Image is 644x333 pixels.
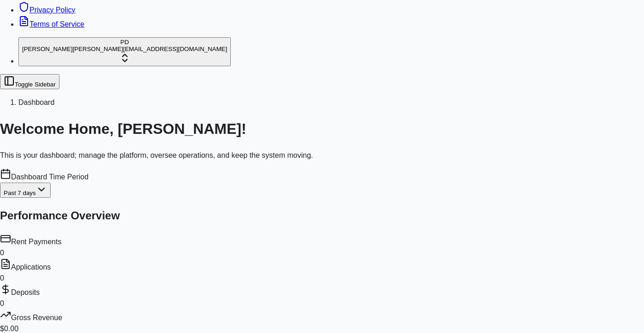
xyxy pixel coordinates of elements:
span: [PERSON_NAME][EMAIL_ADDRESS][DOMAIN_NAME] [73,46,228,52]
span: Rent Payments [11,238,61,246]
span: Applications [11,263,51,271]
span: Privacy Policy [29,6,76,14]
span: Gross Revenue [11,314,62,322]
span: Dashboard [18,98,54,106]
a: Terms of Service [18,20,84,28]
span: Toggle Sidebar [15,81,56,88]
span: [PERSON_NAME] [22,46,73,52]
span: Deposits [11,288,40,296]
span: Terms of Service [29,20,84,28]
button: PD[PERSON_NAME][PERSON_NAME][EMAIL_ADDRESS][DOMAIN_NAME] [18,37,231,66]
span: Dashboard Time Period [11,173,88,181]
a: Privacy Policy [18,6,76,14]
span: PD [120,39,129,46]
